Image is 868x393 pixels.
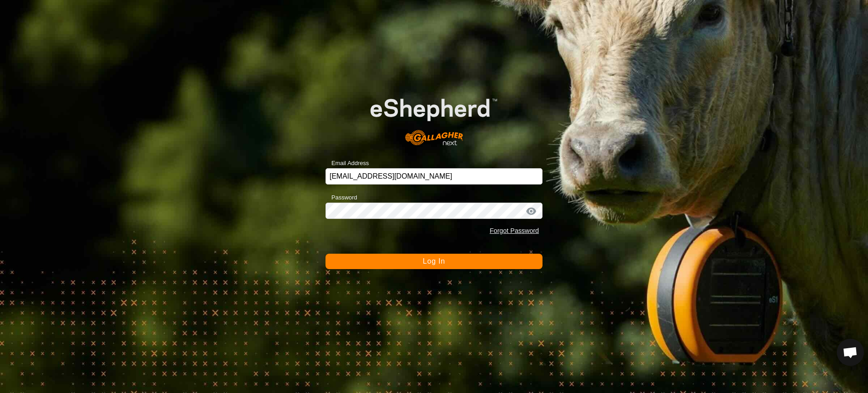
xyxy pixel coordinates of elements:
img: E-shepherd Logo [347,80,521,155]
span: Log In [423,257,445,265]
button: Log In [325,254,542,269]
label: Password [325,193,357,202]
input: Email Address [325,168,542,185]
label: Email Address [325,159,369,168]
div: Chat abierto [837,339,864,366]
a: Forgot Password [490,227,539,234]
